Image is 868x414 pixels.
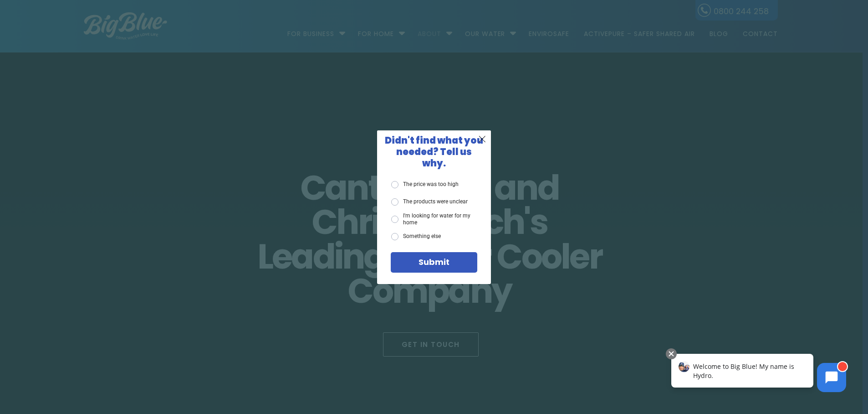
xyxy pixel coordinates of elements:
[478,133,486,145] span: X
[391,212,477,226] label: I'm looking for water for my home
[391,181,459,188] label: The price was too high
[391,233,441,240] label: Something else
[662,347,855,401] iframe: Chatbot
[419,256,449,268] span: Submit
[391,198,468,206] label: The products were unclear
[385,134,483,170] span: Didn't find what you needed? Tell us why.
